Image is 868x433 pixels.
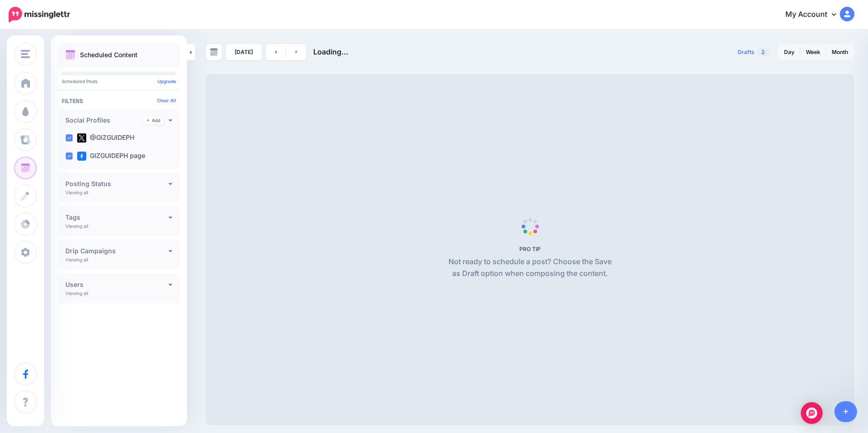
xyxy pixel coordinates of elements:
p: Viewing all [65,290,88,296]
span: Loading... [313,47,348,56]
span: Drafts [738,49,755,55]
a: My Account [776,4,854,26]
img: facebook-square.png [77,152,86,161]
h4: Filters [62,98,176,104]
p: Viewing all [65,223,88,229]
img: calendar-grey-darker.png [210,48,218,56]
h4: Social Profiles [65,117,143,123]
a: Clear All [157,98,176,103]
p: Viewing all [65,190,88,195]
p: Not ready to schedule a post? Choose the Save as Draft option when composing the content. [445,256,615,280]
h5: PRO TIP [445,246,615,252]
img: menu.png [21,50,30,58]
a: Add [143,116,164,124]
h4: Users [65,281,168,288]
img: calendar.png [65,50,75,60]
span: 2 [757,48,769,56]
h4: Tags [65,214,168,221]
label: @GIZGUIDEPH [77,133,134,143]
a: Upgrade [158,79,176,84]
p: Viewing all [65,257,88,262]
a: Day [779,45,800,59]
h4: Drip Campaigns [65,248,168,254]
p: Scheduled Posts [62,79,176,84]
h4: Posting Status [65,181,168,187]
p: Scheduled Content [80,52,138,58]
label: GIZGUIDEPH page [77,152,145,161]
img: twitter-square.png [77,133,86,143]
a: Week [800,45,826,59]
a: Drafts2 [732,44,775,60]
a: [DATE] [226,44,262,60]
img: Missinglettr [9,7,70,22]
div: Open Intercom Messenger [801,402,823,424]
a: Month [826,45,853,59]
